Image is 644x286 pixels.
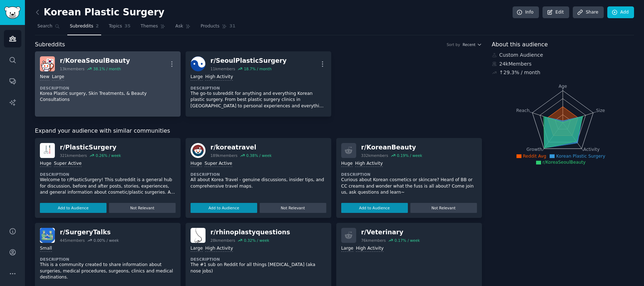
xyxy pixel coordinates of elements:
[175,23,183,30] span: Ask
[191,74,203,81] div: Large
[40,177,176,196] p: Welcome to r/PlasticSurgery! This subreddit is a general hub for discussion, before and after pos...
[204,160,232,167] div: Super Active
[229,23,235,30] span: 31
[198,21,238,35] a: Products31
[492,40,548,49] span: About this audience
[54,160,82,167] div: Super Active
[4,6,21,19] img: GummySearch logo
[607,6,634,19] a: Add
[211,228,290,237] div: r/ rhinoplastyquestions
[35,127,170,136] span: Expand your audience with similar communities
[191,86,326,91] dt: Description
[499,69,540,76] div: ↑ 29.3 % / month
[40,228,55,243] img: SurgeryTalks
[109,23,122,30] span: Topics
[356,245,384,252] div: High Activity
[141,23,158,30] span: Themes
[201,23,219,30] span: Products
[361,143,422,152] div: r/ KoreanBeauty
[191,56,206,71] img: SeoulPlasticSurgery
[191,203,257,213] button: Add to Audience
[191,177,326,189] p: All about Korea Travel - genuine discussions, insider tips, and comprehensive travel maps.
[583,147,599,152] tspan: Activity
[361,153,388,158] div: 332k members
[191,257,326,262] dt: Description
[40,262,176,281] p: This is a community created to share information about surgeries, medical procedures, surgeons, c...
[361,228,420,237] div: r/ Veterinary
[341,245,353,252] div: Large
[513,6,539,19] a: Info
[35,7,165,18] h2: Korean Plastic Surgery
[60,56,130,65] div: r/ KoreaSeoulBeauty
[191,160,202,167] div: Huge
[463,42,482,47] button: Recent
[211,56,287,65] div: r/ SeoulPlasticSurgery
[341,160,353,167] div: Huge
[492,60,634,68] div: 24k Members
[138,21,168,35] a: Themes
[125,23,131,30] span: 35
[244,66,272,71] div: 18.7 % / month
[191,245,203,252] div: Large
[191,262,326,274] p: The #1 sub on Reddit for all things [MEDICAL_DATA] (aka nose jobs)
[191,172,326,177] dt: Description
[52,74,64,81] div: Large
[191,228,206,243] img: rhinoplastyquestions
[341,203,408,213] button: Add to Audience
[40,257,176,262] dt: Description
[109,203,176,213] button: Not Relevant
[40,91,176,103] p: Korea Plastic surgery, Skin Treatments, & Beauty Consultations
[40,172,176,177] dt: Description
[37,23,52,30] span: Search
[40,56,55,71] img: KoreaSeoulBeauty
[60,238,85,243] div: 445 members
[556,154,605,159] span: Korean Plastic Surgery
[40,86,176,91] dt: Description
[173,21,193,35] a: Ask
[211,238,235,243] div: 28k members
[106,21,133,35] a: Topics35
[60,228,119,237] div: r/ SurgeryTalks
[191,91,326,109] p: The go-to subreddit for anything and everything Korean plastic surgery. From best plastic surgery...
[93,238,119,243] div: 0.00 % / week
[70,23,93,30] span: Subreddits
[355,160,383,167] div: High Activity
[397,153,422,158] div: 0.19 % / week
[410,203,477,213] button: Not Relevant
[542,160,586,165] span: r/KoreaSeoulBeauty
[35,21,62,35] a: Search
[60,153,87,158] div: 321k members
[244,238,269,243] div: 0.32 % / week
[361,238,386,243] div: 76k members
[60,143,121,152] div: r/ PlasticSurgery
[205,245,233,252] div: High Activity
[96,23,99,30] span: 2
[492,51,634,59] div: Custom Audience
[95,153,121,158] div: 0.26 % / week
[394,238,420,243] div: 0.17 % / week
[40,160,51,167] div: Huge
[211,66,235,71] div: 11k members
[523,154,546,159] span: Reddit Avg
[260,203,326,213] button: Not Relevant
[211,153,238,158] div: 189k members
[559,84,567,89] tspan: Age
[186,51,331,117] a: SeoulPlasticSurgeryr/SeoulPlasticSurgery11kmembers18.7% / monthLargeHigh ActivityDescriptionThe g...
[40,203,107,213] button: Add to Audience
[35,51,181,117] a: KoreaSeoulBeautyr/KoreaSeoulBeauty13kmembers38.1% / monthNewLargeDescriptionKorea Plastic surgery...
[93,66,121,71] div: 38.1 % / month
[341,172,477,177] dt: Description
[67,21,101,35] a: Subreddits2
[35,40,65,49] span: Subreddits
[40,245,52,252] div: Small
[596,108,605,113] tspan: Size
[447,42,460,47] div: Sort by
[40,74,50,81] div: New
[40,143,55,158] img: PlasticSurgery
[60,66,84,71] div: 13k members
[211,143,272,152] div: r/ koreatravel
[341,177,477,196] p: Curious about Korean cosmetics or skincare? Heard of BB or CC creams and wonder what the fuss is ...
[526,147,542,152] tspan: Growth
[205,74,233,81] div: High Activity
[191,143,206,158] img: koreatravel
